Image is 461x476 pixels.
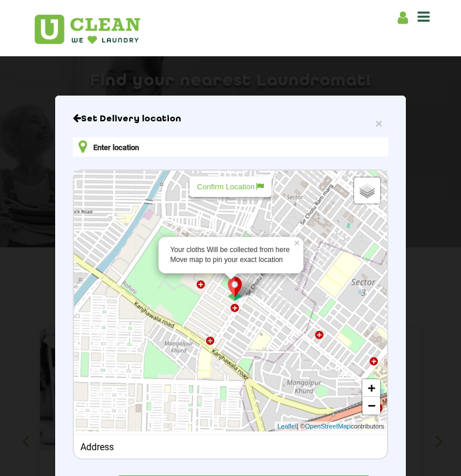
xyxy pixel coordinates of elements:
a: Leaflet [277,421,297,431]
a: Zoom out [362,397,380,414]
h6: Close [73,113,388,125]
a: OpenStreetMap [305,421,351,431]
span: × [375,117,382,130]
a: Layers [354,178,380,203]
a: Zoom in [362,379,380,397]
div: Your cloths Will be collected from here Move map to pin your exact location [170,246,291,266]
div: | © contributors [274,421,387,431]
img: UClean Laundry and Dry Cleaning [35,15,140,44]
div: Address [80,441,381,453]
p: Confirm Location [197,182,264,191]
button: Close [375,117,382,130]
input: Enter location [73,137,388,157]
a: × [293,237,303,246]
